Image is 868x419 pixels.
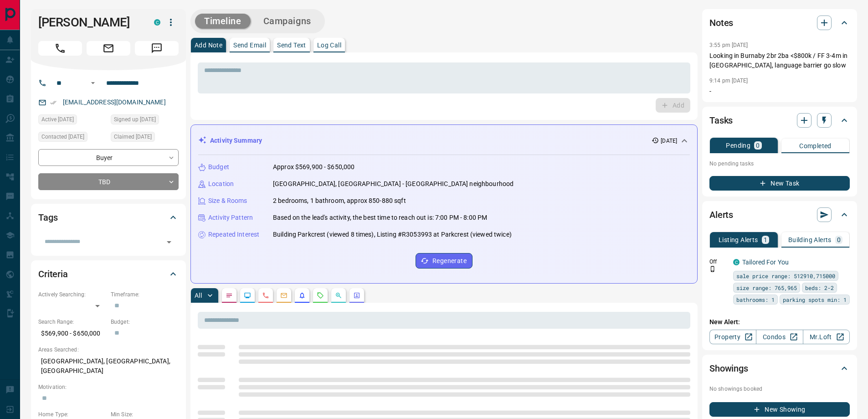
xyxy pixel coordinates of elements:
p: Completed [799,143,832,149]
div: Sun Oct 12 2025 [111,132,179,145]
span: Claimed [DATE] [114,132,152,141]
p: 2 bedrooms, 1 bathroom, approx 850-880 sqft [273,196,406,206]
div: Showings [709,357,850,379]
button: New Showing [709,402,850,417]
p: 0 [837,237,841,243]
svg: Notes [226,292,233,299]
div: Sun Oct 12 2025 [38,132,106,145]
span: parking spots min: 1 [783,295,847,304]
h2: Notes [709,16,733,30]
svg: Push Notification Only [709,266,716,272]
svg: Lead Browsing Activity [244,292,251,299]
p: Location [208,179,234,189]
p: Activity Pattern [208,213,253,222]
svg: Calls [262,292,269,299]
a: Property [709,330,756,344]
div: condos.ca [154,19,160,26]
div: Criteria [38,263,179,285]
p: Size & Rooms [208,196,247,206]
p: Repeated Interest [208,230,259,239]
div: Notes [709,12,850,34]
button: Campaigns [254,14,320,29]
svg: Emails [280,292,288,299]
div: TBD [38,173,179,190]
p: Based on the lead's activity, the best time to reach out is: 7:00 PM - 8:00 PM [273,213,487,222]
a: Mr.Loft [803,330,850,344]
p: Send Text [277,42,306,48]
h2: Alerts [709,207,733,222]
div: Activity Summary[DATE] [198,132,690,149]
span: bathrooms: 1 [736,295,775,304]
svg: Email Verified [50,99,56,106]
div: Alerts [709,204,850,226]
p: Pending [726,142,750,149]
p: Areas Searched: [38,346,179,354]
a: Condos [756,330,803,344]
svg: Listing Alerts [298,292,306,299]
svg: Agent Actions [353,292,360,299]
button: Regenerate [416,253,473,269]
svg: Opportunities [335,292,342,299]
span: Email [87,41,130,56]
p: Listing Alerts [719,237,758,243]
h2: Criteria [38,267,68,281]
p: Looking in Burnaby 2br 2ba <$800k / FF 3-4m in [GEOGRAPHIC_DATA], language barrier go slow [709,51,850,70]
svg: Requests [317,292,324,299]
p: Min Size: [111,410,179,419]
p: Send Email [233,42,266,48]
p: [DATE] [661,137,677,145]
p: Approx $569,900 - $650,000 [273,162,354,172]
span: Contacted [DATE] [41,132,84,141]
div: Tags [38,207,179,228]
p: Activity Summary [210,136,262,145]
p: [GEOGRAPHIC_DATA], [GEOGRAPHIC_DATA], [GEOGRAPHIC_DATA] [38,354,179,378]
p: $569,900 - $650,000 [38,326,106,341]
p: Search Range: [38,318,106,326]
span: Call [38,41,82,56]
p: [GEOGRAPHIC_DATA], [GEOGRAPHIC_DATA] - [GEOGRAPHIC_DATA] neighbourhood [273,179,514,189]
div: condos.ca [733,259,740,265]
button: Timeline [195,14,251,29]
button: Open [163,236,175,248]
a: [EMAIL_ADDRESS][DOMAIN_NAME] [63,98,166,106]
p: 3:55 pm [DATE] [709,42,748,48]
span: Message [135,41,179,56]
h1: [PERSON_NAME] [38,15,140,30]
span: Signed up [DATE] [114,115,156,124]
p: Log Call [317,42,341,48]
span: Active [DATE] [41,115,74,124]
p: No pending tasks [709,157,850,171]
p: Actively Searching: [38,290,106,299]
p: Off [709,258,728,266]
p: Building Alerts [788,237,832,243]
div: Tasks [709,109,850,131]
button: Open [87,78,98,88]
span: size range: 765,965 [736,283,797,292]
p: No showings booked [709,385,850,393]
p: 9:14 pm [DATE] [709,78,748,84]
span: sale price range: 512910,715000 [736,271,835,280]
h2: Tasks [709,113,733,128]
h2: Tags [38,210,57,225]
h2: Showings [709,361,748,376]
p: Motivation: [38,383,179,391]
div: Sun Oct 12 2025 [111,114,179,127]
p: New Alert: [709,317,850,327]
p: Budget: [111,318,179,326]
p: Add Note [195,42,222,48]
a: Tailored For You [742,259,789,266]
button: New Task [709,176,850,191]
p: Timeframe: [111,290,179,299]
div: Sun Oct 12 2025 [38,114,106,127]
p: All [195,292,202,299]
p: 0 [756,142,760,149]
p: Building Parkcrest (viewed 8 times), Listing #R3053993 at Parkcrest (viewed twice) [273,230,512,239]
p: Home Type: [38,410,106,419]
p: 1 [764,237,767,243]
div: Buyer [38,149,179,166]
span: beds: 2-2 [805,283,834,292]
p: Budget [208,162,229,172]
p: - [709,87,850,96]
